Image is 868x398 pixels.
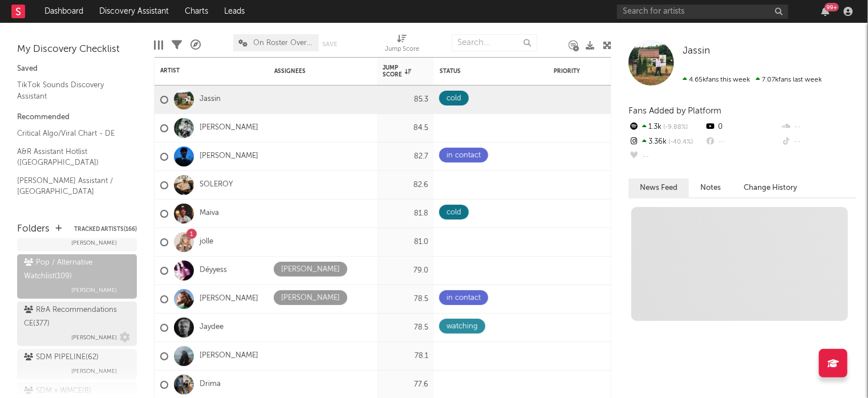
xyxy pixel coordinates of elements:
[689,178,732,197] button: Notes
[617,5,788,19] input: Search for artists
[683,46,710,56] span: Jassin
[200,95,221,104] a: Jassin
[17,145,125,169] a: A&R Assistant Hotlist ([GEOGRAPHIC_DATA])
[383,264,428,278] div: 79.0
[704,135,780,149] div: --
[383,93,428,107] div: 85.3
[704,120,780,135] div: 0
[200,380,221,389] a: Drima
[200,351,258,361] a: [PERSON_NAME]
[383,378,428,392] div: 77.6
[24,384,91,398] div: SDM x WMCE ( 8 )
[383,293,428,306] div: 78.5
[74,226,137,232] button: Tracked Artists(166)
[71,283,117,297] span: [PERSON_NAME]
[628,149,704,164] div: --
[781,120,857,135] div: --
[71,236,117,250] span: [PERSON_NAME]
[17,79,125,102] a: TikTok Sounds Discovery Assistant
[200,180,233,190] a: SOLEROY
[447,92,461,105] div: cold
[200,123,258,133] a: [PERSON_NAME]
[200,152,258,161] a: [PERSON_NAME]
[383,64,411,78] div: Jump Score
[628,135,704,149] div: 3.36k
[554,68,599,75] div: Priority
[200,237,213,247] a: jolle
[17,222,50,236] div: Folders
[172,29,182,62] div: Filters
[667,139,693,145] span: -40.4 %
[447,149,481,163] div: in contact
[628,107,721,115] span: Fans Added by Platform
[154,29,163,62] div: Edit Columns
[160,67,246,74] div: Artist
[71,364,117,378] span: [PERSON_NAME]
[452,34,537,51] input: Search...
[383,321,428,335] div: 78.5
[683,46,710,57] a: Jassin
[821,7,829,16] button: 99+
[383,207,428,221] div: 81.8
[383,350,428,363] div: 78.1
[383,121,428,135] div: 84.5
[24,351,99,364] div: SDM PIPELINE ( 62 )
[17,43,137,56] div: My Discovery Checklist
[323,41,338,47] button: Save
[24,256,127,283] div: Pop / Alternative Watchlist ( 109 )
[447,206,461,220] div: cold
[17,174,125,198] a: [PERSON_NAME] Assistant / [GEOGRAPHIC_DATA]
[274,68,354,75] div: Assignees
[17,127,125,140] a: Critical Algo/Viral Chart - DE
[825,3,839,11] div: 99 +
[200,266,227,275] a: Déyyess
[200,209,219,218] a: Maiva
[200,294,258,304] a: [PERSON_NAME]
[628,120,704,135] div: 1.3k
[71,331,117,344] span: [PERSON_NAME]
[440,68,514,75] div: Status
[17,62,137,76] div: Saved
[781,135,857,149] div: --
[732,178,809,197] button: Change History
[281,263,340,277] div: [PERSON_NAME]
[281,291,340,305] div: [PERSON_NAME]
[200,323,224,332] a: Jaydee
[628,178,689,197] button: News Feed
[447,291,481,305] div: in contact
[683,76,750,83] span: 4.65k fans this week
[190,29,201,62] div: A&R Pipeline
[683,76,822,83] span: 7.07k fans last week
[17,254,137,299] a: Pop / Alternative Watchlist(109)[PERSON_NAME]
[383,235,428,249] div: 81.0
[17,302,137,346] a: R&A Recommendations CE(377)[PERSON_NAME]
[447,320,478,334] div: watching
[662,124,688,131] span: -9.88 %
[17,111,137,124] div: Recommended
[24,303,127,331] div: R&A Recommendations CE ( 377 )
[254,39,313,47] span: On Roster Overview
[383,150,428,164] div: 82.7
[385,43,419,56] div: Jump Score
[385,29,419,62] div: Jump Score
[383,178,428,192] div: 82.6
[17,349,137,380] a: SDM PIPELINE(62)[PERSON_NAME]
